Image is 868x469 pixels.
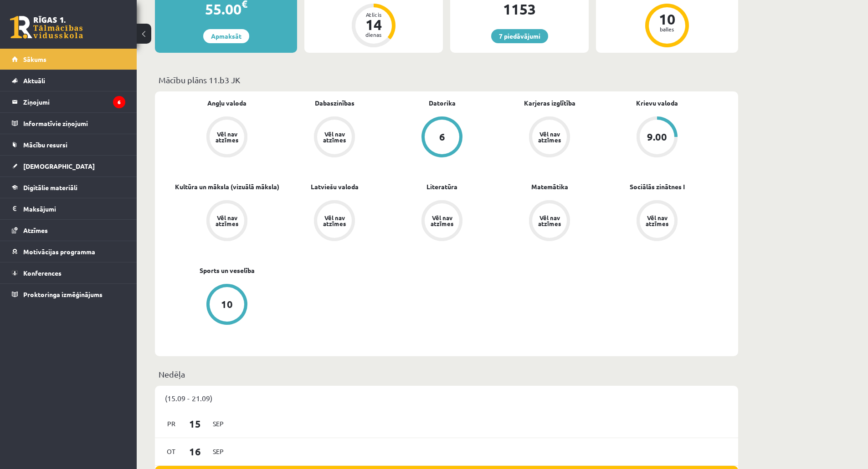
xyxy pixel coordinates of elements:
[12,241,125,262] a: Motivācijas programma
[496,200,603,243] a: Vēl nav atzīmes
[531,182,568,192] a: Matemātika
[23,113,125,134] legend: Informatīvie ziņojumi
[281,116,388,159] a: Vēl nav atzīmes
[23,269,62,277] span: Konferences
[603,200,711,243] a: Vēl nav atzīmes
[653,12,681,26] div: 10
[636,98,678,108] a: Krievu valoda
[173,116,281,159] a: Vēl nav atzīmes
[311,182,359,192] a: Latviešu valoda
[23,247,95,256] span: Motivācijas programma
[159,368,734,380] p: Nedēļa
[159,74,734,86] p: Mācību plāns 11.b3 JK
[12,220,125,241] a: Atzīmes
[12,134,125,155] a: Mācību resursi
[426,182,457,192] a: Literatūra
[23,226,48,234] span: Atzīmes
[23,290,103,298] span: Proktoringa izmēģinājums
[537,215,562,227] div: Vēl nav atzīmes
[537,131,562,143] div: Vēl nav atzīmes
[12,284,125,305] a: Proktoringa izmēģinājums
[360,12,387,17] div: Atlicis
[214,131,240,143] div: Vēl nav atzīmes
[12,198,125,219] a: Maksājumi
[12,49,125,70] a: Sākums
[491,29,548,43] a: 7 piedāvājumi
[12,113,125,134] a: Informatīvie ziņojumi
[12,70,125,91] a: Aktuāli
[630,182,685,192] a: Sociālās zinātnes I
[360,17,387,32] div: 14
[23,141,67,149] span: Mācību resursi
[439,132,445,142] div: 6
[388,116,496,159] a: 6
[360,32,387,37] div: dienas
[524,98,575,108] a: Karjeras izglītība
[23,55,46,63] span: Sākums
[644,215,670,227] div: Vēl nav atzīmes
[23,162,95,170] span: [DEMOGRAPHIC_DATA]
[322,131,347,143] div: Vēl nav atzīmes
[23,198,125,219] legend: Maksājumi
[221,299,233,309] div: 10
[173,200,281,243] a: Vēl nav atzīmes
[207,98,247,108] a: Angļu valoda
[281,200,388,243] a: Vēl nav atzīmes
[203,29,249,43] a: Apmaksāt
[10,16,83,39] a: Rīgas 1. Tālmācības vidusskola
[12,91,125,112] a: Ziņojumi6
[209,444,228,459] span: Sep
[429,98,456,108] a: Datorika
[209,417,228,431] span: Sep
[647,132,667,142] div: 9.00
[162,417,181,431] span: Pr
[12,262,125,283] a: Konferences
[200,266,255,275] a: Sports un veselība
[496,116,603,159] a: Vēl nav atzīmes
[388,200,496,243] a: Vēl nav atzīmes
[12,156,125,177] a: [DEMOGRAPHIC_DATA]
[315,98,354,108] a: Dabaszinības
[162,444,181,459] span: Ot
[653,26,681,32] div: balles
[173,284,281,327] a: 10
[23,183,77,192] span: Digitālie materiāli
[155,386,738,410] div: (15.09 - 21.09)
[181,416,209,431] span: 15
[603,116,711,159] a: 9.00
[429,215,455,227] div: Vēl nav atzīmes
[175,182,279,192] a: Kultūra un māksla (vizuālā māksla)
[214,215,240,227] div: Vēl nav atzīmes
[181,444,209,459] span: 16
[322,215,347,227] div: Vēl nav atzīmes
[23,76,45,85] span: Aktuāli
[113,96,125,108] i: 6
[23,91,125,112] legend: Ziņojumi
[12,177,125,198] a: Digitālie materiāli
